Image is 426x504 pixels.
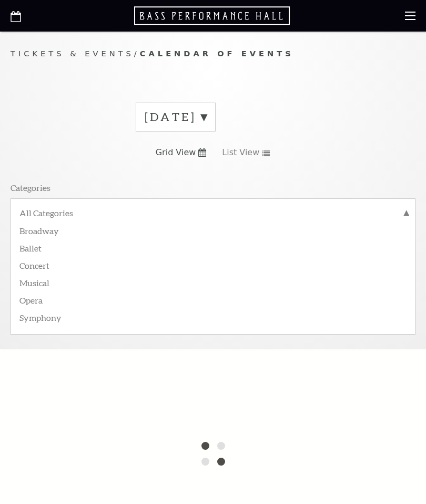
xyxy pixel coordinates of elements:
[156,147,196,158] span: Grid View
[11,49,134,58] span: Tickets & Events
[19,239,407,256] label: Ballet
[19,221,407,239] label: Broadway
[19,207,407,221] label: All Categories
[19,274,407,291] label: Musical
[11,288,33,299] p: Series
[19,256,407,274] label: Concert
[19,291,407,308] label: Opera
[11,235,107,246] p: Presenting Organizations
[19,308,407,326] label: Symphony
[145,109,207,125] label: [DATE]
[11,182,50,193] p: Categories
[11,47,415,61] p: /
[222,147,259,158] span: List View
[140,49,294,58] span: Calendar of Events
